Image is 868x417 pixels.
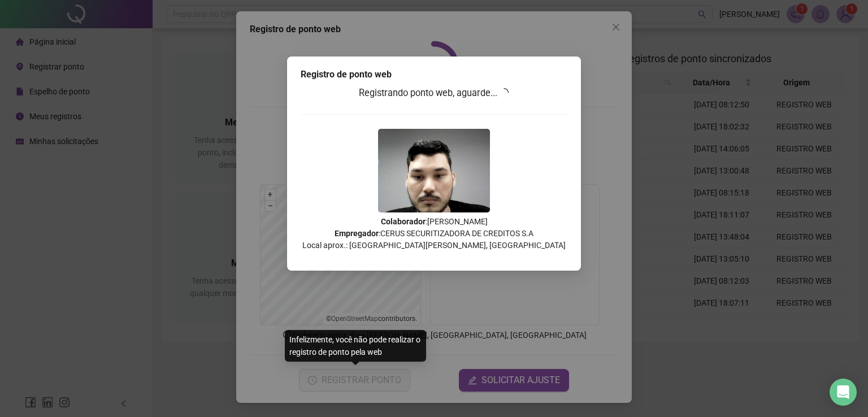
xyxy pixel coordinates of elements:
[830,379,857,406] div: Open Intercom Messenger
[500,88,510,98] span: loading
[335,229,379,238] strong: Empregador
[301,86,567,101] h3: Registrando ponto web, aguarde...
[378,129,490,212] img: 2Q==
[301,216,567,251] p: : [PERSON_NAME] : CERUS SECURITIZADORA DE CREDITOS S.A Local aprox.: [GEOGRAPHIC_DATA][PERSON_NAM...
[381,217,426,226] strong: Colaborador
[301,68,567,81] div: Registro de ponto web
[285,330,426,362] div: Infelizmente, você não pode realizar o registro de ponto pela web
